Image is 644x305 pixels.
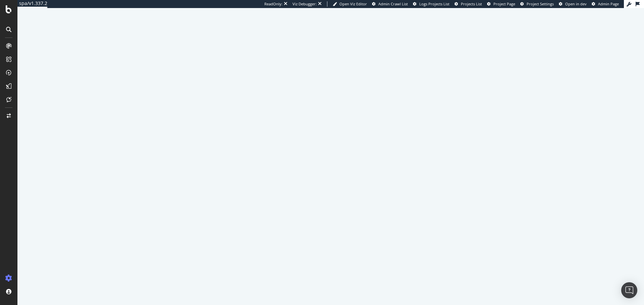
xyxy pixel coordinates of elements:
[598,1,619,6] span: Admin Page
[461,1,482,6] span: Projects List
[487,1,515,7] a: Project Page
[565,1,587,6] span: Open in dev
[264,1,282,7] div: ReadOnly:
[413,1,449,7] a: Logs Projects List
[333,1,367,7] a: Open Viz Editor
[592,1,619,7] a: Admin Page
[292,1,317,7] div: Viz Debugger:
[527,1,554,6] span: Project Settings
[339,1,367,6] span: Open Viz Editor
[559,1,587,7] a: Open in dev
[419,1,449,6] span: Logs Projects List
[454,1,482,7] a: Projects List
[621,282,637,298] div: Open Intercom Messenger
[520,1,554,7] a: Project Settings
[372,1,408,7] a: Admin Crawl List
[378,1,408,6] span: Admin Crawl List
[493,1,515,6] span: Project Page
